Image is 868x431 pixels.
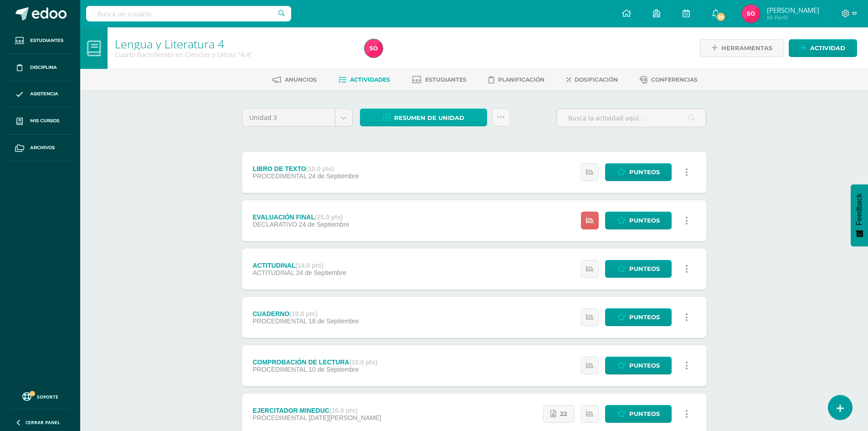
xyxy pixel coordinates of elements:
div: EJERCITADOR MINEDUC [252,407,381,414]
span: 24 de Septiembre [308,172,359,180]
span: ACTITUDINAL [252,269,294,276]
span: Punteos [629,164,660,181]
a: Punteos [605,308,672,326]
a: Punteos [605,405,672,423]
div: LIBRO DE TEXTO [252,165,359,172]
a: Punteos [605,212,672,229]
span: 24 de Septiembre [296,269,347,276]
div: ACTITUDINAL [252,262,346,269]
span: DECLARATIVO [252,221,297,228]
a: 22 [543,405,575,423]
span: PROCEDIMENTAL [252,366,307,373]
a: Mis cursos [7,108,73,135]
input: Busca la actividad aquí... [557,109,706,127]
a: Lengua y Literatura 4 [115,36,224,52]
a: Planificación [488,73,544,87]
a: Actividad [789,39,857,57]
span: Mi Perfil [767,14,819,21]
a: Archivos [7,135,73,161]
span: 28 [716,12,726,22]
span: Actividades [350,76,390,83]
span: Conferencias [651,76,698,83]
span: [DATE][PERSON_NAME] [308,414,381,421]
a: Disciplina [7,54,73,81]
span: Asistencia [30,90,58,98]
span: 24 de Septiembre [299,221,349,228]
span: Punteos [629,309,660,326]
span: Unidad 3 [249,109,328,126]
strong: (10.0 pts) [329,407,357,414]
span: Actividad [810,40,845,57]
h1: Lengua y Literatura 4 [115,37,354,50]
span: Herramientas [721,40,772,57]
span: 18 de Septiembre [308,317,359,325]
span: PROCEDIMENTAL [252,414,307,421]
button: Feedback - Mostrar encuesta [851,184,868,246]
span: Anuncios [285,76,317,83]
img: b0a6f916ea48b184f4f9b4026b169998.png [365,39,383,57]
span: Dosificación [575,76,618,83]
strong: (10.0 pts) [349,358,377,366]
strong: (10.0 pts) [306,165,334,172]
span: Archivos [30,144,55,151]
div: CUADERNO [252,310,359,317]
a: Asistencia [7,81,73,108]
a: Conferencias [640,73,698,87]
img: b0a6f916ea48b184f4f9b4026b169998.png [742,5,760,23]
a: Punteos [605,357,672,374]
span: Estudiantes [30,37,63,44]
span: Punteos [629,212,660,229]
span: Cerrar panel [26,419,60,426]
a: Unidad 3 [242,109,352,126]
a: Soporte [11,390,69,402]
span: Estudiantes [425,76,467,83]
strong: (25.0 pts) [315,213,343,221]
div: EVALUACIÓN FINAL [252,213,349,221]
span: PROCEDIMENTAL [252,172,307,180]
div: Cuarto Bachillerato en Ciencias y Letras '4.4' [115,50,354,59]
a: Dosificación [566,73,618,87]
span: 22 [560,405,567,422]
strong: (10.0 pts) [289,310,317,317]
a: Anuncios [272,73,317,87]
a: Punteos [605,163,672,181]
a: Herramientas [700,39,784,57]
span: Planificación [498,76,544,83]
span: Resumen de unidad [394,109,464,126]
div: COMPROBACIÓN DE LECTURA [252,358,377,366]
span: Punteos [629,405,660,422]
span: Disciplina [30,64,57,71]
a: Resumen de unidad [360,109,487,126]
span: PROCEDIMENTAL [252,317,307,325]
a: Actividades [339,73,390,87]
a: Estudiantes [7,27,73,54]
span: Feedback [855,193,863,225]
span: [PERSON_NAME] [767,5,819,15]
span: 10 de Septiembre [308,366,359,373]
span: Soporte [37,394,58,400]
span: Punteos [629,260,660,277]
a: Punteos [605,260,672,278]
span: Punteos [629,357,660,374]
input: Busca un usuario... [86,6,291,21]
strong: (14.0 pts) [296,262,324,269]
a: Estudiantes [412,73,467,87]
span: Mis cursos [30,117,59,125]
